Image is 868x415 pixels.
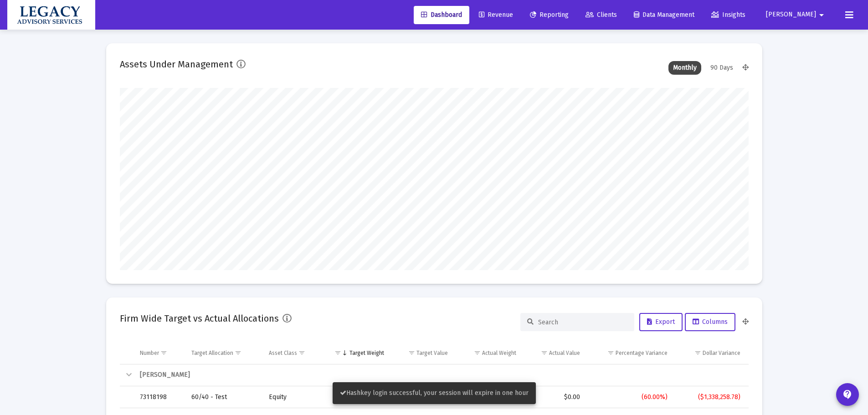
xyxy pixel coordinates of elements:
div: Target Weight [349,349,384,357]
td: Column Target Weight [323,342,390,364]
input: Search [538,318,627,326]
img: Dashboard [14,6,88,24]
span: Data Management [634,11,694,19]
td: 60/40 - Test [185,386,262,408]
td: Column Dollar Variance [674,342,749,364]
div: $0.00 [529,393,580,402]
div: (60.00%) [593,393,668,402]
span: [PERSON_NAME] [766,11,816,19]
div: Actual Weight [482,349,516,357]
td: Equity [262,386,323,408]
span: Dashboard [421,11,462,19]
button: [PERSON_NAME] [755,5,838,24]
span: Export [647,318,675,326]
span: Show filter options for column 'Asset Class' [298,349,305,356]
td: Column Actual Weight [454,342,523,364]
span: Clients [586,11,617,19]
a: Insights [704,6,753,24]
span: Show filter options for column 'Percentage Variance' [607,349,614,356]
mat-icon: arrow_drop_down [816,6,827,24]
span: Show filter options for column 'Number' [160,349,167,356]
td: Column Percentage Variance [586,342,674,364]
td: Column Target Value [390,342,454,364]
a: Dashboard [414,6,469,24]
td: Column Target Allocation [185,342,262,364]
div: Monthly [668,61,701,75]
span: Show filter options for column 'Actual Weight' [474,349,481,356]
div: Percentage Variance [616,349,668,357]
span: Show filter options for column 'Dollar Variance' [694,349,701,356]
span: Insights [711,11,745,19]
a: Reporting [523,6,576,24]
div: Number [140,349,159,357]
td: Column Number [134,342,185,364]
span: Hashkey login successful, your session will expire in one hour [340,389,529,397]
span: Columns [693,318,728,326]
div: Actual Value [549,349,580,357]
td: Collapse [120,364,134,386]
span: Show filter options for column 'Target Weight' [334,349,341,356]
div: [PERSON_NAME] [140,370,740,379]
div: 90 Days [706,61,738,75]
span: Show filter options for column 'Target Allocation' [235,349,241,356]
h2: Firm Wide Target vs Actual Allocations [120,311,279,326]
mat-icon: contact_support [842,389,853,400]
span: Reporting [530,11,569,19]
div: Target Value [416,349,448,357]
h2: Assets Under Management [120,57,233,72]
td: Column Actual Value [523,342,587,364]
span: Show filter options for column 'Target Value' [408,349,415,356]
td: Column Asset Class [262,342,323,364]
a: Clients [578,6,624,24]
div: Target Allocation [191,349,233,357]
button: Export [639,313,683,331]
td: 73118198 [134,386,185,408]
span: Show filter options for column 'Actual Value' [541,349,548,356]
a: Revenue [472,6,520,24]
div: Dollar Variance [703,349,740,357]
div: ($1,338,258.78) [680,393,740,402]
button: Columns [685,313,735,331]
div: Asset Class [269,349,297,357]
span: Revenue [479,11,513,19]
a: Data Management [627,6,702,24]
